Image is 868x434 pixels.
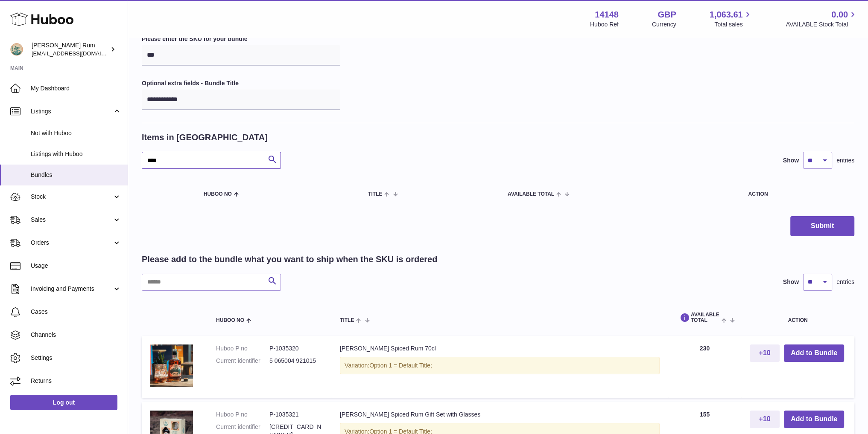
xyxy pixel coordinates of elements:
[831,9,848,20] span: 0.00
[741,304,854,332] th: Action
[31,84,121,93] span: My Dashboard
[710,9,743,20] span: 1,063.61
[836,156,854,165] span: entries
[32,50,126,57] span: [EMAIL_ADDRESS][DOMAIN_NAME]
[748,191,846,197] div: Action
[677,312,719,323] span: AVAILABLE Total
[31,262,121,270] span: Usage
[142,132,268,143] h2: Items in [GEOGRAPHIC_DATA]
[150,344,193,387] img: Barti Spiced Rum 70cl
[10,43,23,56] img: mail@bartirum.wales
[750,344,780,362] button: +10
[142,35,340,43] label: Please enter the SKU for your bundle
[142,254,437,265] h2: Please add to the bundle what you want to ship when the SKU is ordered
[216,411,269,419] dt: Huboo P no
[790,216,854,236] button: Submit
[784,411,844,428] button: Add to Bundle
[216,357,269,365] dt: Current identifier
[31,193,112,201] span: Stock
[668,336,741,398] td: 230
[142,79,340,87] label: Optional extra fields - Bundle Title
[786,9,858,29] a: 0.00 AVAILABLE Stock Total
[32,41,108,58] div: [PERSON_NAME] Rum
[31,239,112,247] span: Orders
[836,278,854,286] span: entries
[652,20,676,29] div: Currency
[786,20,858,29] span: AVAILABLE Stock Total
[31,331,121,339] span: Channels
[331,336,668,398] td: [PERSON_NAME] Spiced Rum 70cl
[31,308,121,316] span: Cases
[595,9,619,20] strong: 14148
[31,107,112,116] span: Listings
[216,344,269,353] dt: Huboo P no
[31,354,121,362] span: Settings
[31,150,121,158] span: Listings with Huboo
[340,357,660,374] div: Variation:
[31,171,121,179] span: Bundles
[269,357,323,365] dd: 5 065004 921015
[31,216,112,224] span: Sales
[204,191,232,197] span: Huboo no
[31,129,121,137] span: Not with Huboo
[269,411,323,419] dd: P-1035321
[340,318,354,323] span: Title
[31,377,121,385] span: Returns
[784,344,844,362] button: Add to Bundle
[783,278,799,286] label: Show
[369,362,432,369] span: Option 1 = Default Title;
[750,411,780,428] button: +10
[31,285,112,293] span: Invoicing and Payments
[590,20,619,29] div: Huboo Ref
[508,191,554,197] span: AVAILABLE Total
[710,9,753,29] a: 1,063.61 Total sales
[658,9,676,20] strong: GBP
[783,156,799,165] label: Show
[368,191,382,197] span: Title
[10,395,117,410] a: Log out
[269,344,323,353] dd: P-1035320
[216,318,244,323] span: Huboo no
[714,20,752,29] span: Total sales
